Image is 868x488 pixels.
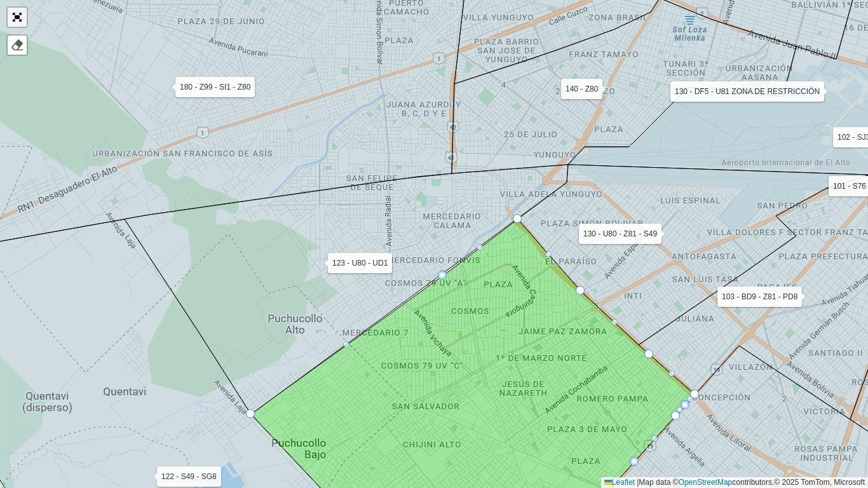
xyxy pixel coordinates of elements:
a: Leaflet [604,478,635,487]
div: Map data © contributors,© 2025 TomTom, Microsoft [601,477,868,488]
span: | [637,478,639,487]
a: Abrir mapa em tela cheia [8,8,27,27]
div: Remover camada(s) [8,36,27,55]
a: OpenStreetMap [679,478,733,487]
